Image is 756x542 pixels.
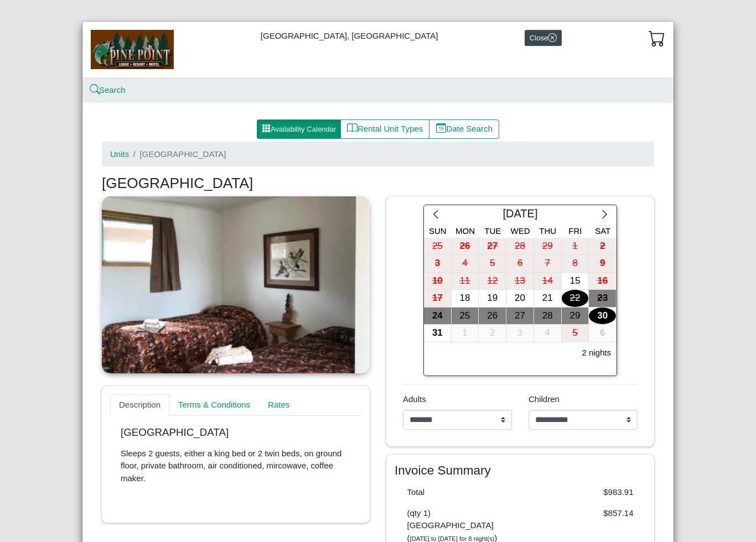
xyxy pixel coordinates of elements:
[121,447,351,485] p: Sleeps 2 guests, either a king bed or 2 twin beds, on ground floor, private bathroom, air conditi...
[424,308,452,325] button: 24
[424,308,451,325] div: 24
[539,226,556,236] span: Thu
[506,325,534,342] button: 3
[102,175,654,192] h3: [GEOGRAPHIC_DATA]
[562,238,589,255] div: 1
[91,85,126,95] a: searchSearch
[589,290,616,307] div: 23
[479,238,506,256] button: 27
[452,308,479,325] div: 25
[91,30,174,69] img: b144ff98-a7e1-49bd-98da-e9ae77355310.jpg
[562,273,589,290] button: 15
[506,255,534,273] button: 6
[534,255,561,272] div: 7
[589,273,617,290] button: 16
[534,325,561,342] div: 4
[599,209,610,220] svg: chevron right
[506,325,534,342] div: 3
[506,238,534,256] button: 28
[589,325,616,342] div: 6
[534,308,562,325] button: 28
[649,30,665,46] svg: cart
[452,273,479,290] button: 11
[452,290,479,308] button: 18
[562,325,589,342] button: 5
[410,535,495,542] i: [DATE] to [DATE] for 8 night(s)
[534,273,561,290] div: 14
[562,290,589,308] button: 22
[511,226,530,236] span: Wed
[479,308,506,325] div: 26
[399,486,521,499] div: Total
[340,119,429,139] button: bookRental Unit Types
[589,308,616,325] div: 30
[520,486,642,499] div: $983.91
[562,290,589,307] div: 22
[452,325,479,342] div: 1
[534,308,561,325] div: 28
[589,273,616,290] div: 16
[479,325,506,342] div: 2
[568,226,582,236] span: Fri
[595,226,610,236] span: Sat
[479,290,506,307] div: 19
[562,238,589,256] button: 1
[582,348,611,358] h6: 2 nights
[479,290,506,308] button: 19
[121,426,351,439] p: [GEOGRAPHIC_DATA]
[424,325,452,342] button: 31
[484,226,501,236] span: Tue
[479,255,506,273] button: 5
[424,255,452,273] button: 3
[534,238,562,256] button: 29
[110,394,169,416] a: Description
[259,394,298,416] a: Rates
[452,238,479,255] div: 26
[562,255,589,272] div: 8
[424,205,448,225] button: chevron left
[479,273,506,290] button: 12
[452,308,479,325] button: 25
[506,290,534,308] button: 20
[455,226,475,236] span: Mon
[257,119,341,139] button: grid3x3 gap fillAvailability Calendar
[479,238,506,255] div: 27
[82,22,674,77] div: [GEOGRAPHIC_DATA], [GEOGRAPHIC_DATA]
[91,86,99,94] svg: search
[506,308,534,325] button: 27
[534,290,562,308] button: 21
[529,394,560,404] span: Children
[562,325,589,342] div: 5
[589,238,616,255] div: 2
[593,205,617,225] button: chevron right
[395,463,646,478] h4: Invoice Summary
[424,238,452,256] button: 25
[448,205,593,225] div: [DATE]
[534,238,561,255] div: 29
[169,394,259,416] a: Terms & Conditions
[452,255,479,272] div: 4
[429,226,447,236] span: Sun
[424,273,452,290] button: 10
[534,325,562,342] button: 4
[424,238,451,255] div: 25
[506,273,534,290] div: 13
[506,273,534,290] button: 13
[479,308,506,325] button: 26
[562,273,589,290] div: 15
[452,238,479,256] button: 26
[452,325,479,342] button: 1
[506,238,534,255] div: 28
[403,394,426,404] span: Adults
[431,209,441,220] svg: chevron left
[589,255,616,272] div: 9
[424,325,451,342] div: 31
[479,273,506,290] div: 12
[589,308,617,325] button: 30
[479,255,506,272] div: 5
[452,290,479,307] div: 18
[452,273,479,290] div: 11
[562,308,589,325] button: 29
[436,123,447,133] svg: calendar date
